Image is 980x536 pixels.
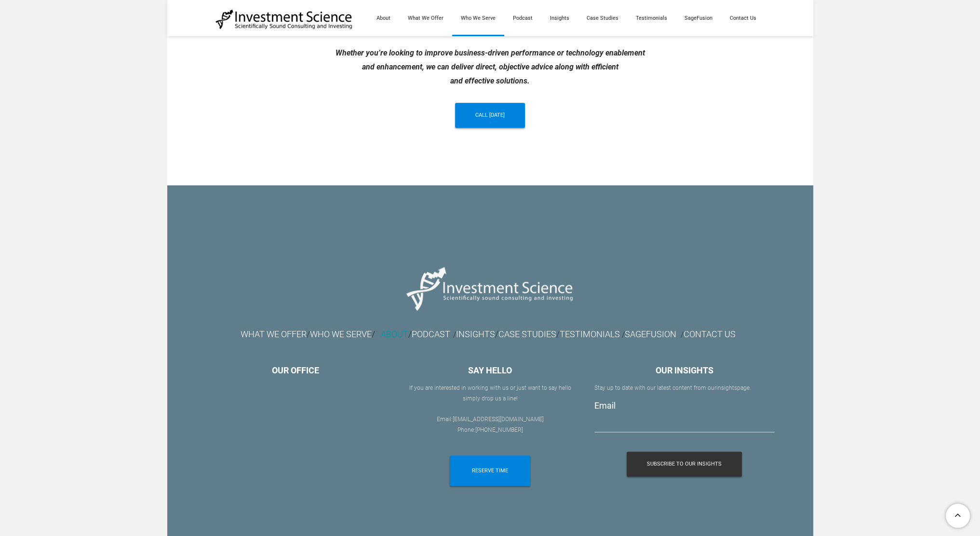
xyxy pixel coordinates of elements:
a: ABOUT [381,329,408,339]
a: CASE STUDIES [498,329,556,339]
font: WHAT WE OFFER [241,329,307,339]
font: / [453,330,456,339]
a: RESERVE TIME [450,455,530,486]
span: Subscribe To Our Insights [647,452,722,477]
font: [PHONE_NUMBER] [475,426,523,433]
font: / [498,329,622,339]
font: / [681,330,684,339]
img: Picture [401,258,579,319]
span: RESERVE TIME [472,455,508,486]
font: OUR OFFICE [272,365,319,375]
font: / [456,329,498,339]
a: insights [716,385,737,391]
font: / [622,330,625,339]
font: / [372,329,375,339]
font: Email: Phone: [436,416,543,433]
font: OUR INSIGHTS [656,365,713,375]
a: CONTACT US [684,329,736,339]
a: WHO WE SERVE [310,332,372,339]
a: call [DATE] [455,103,525,128]
a: [EMAIL_ADDRESS][DOMAIN_NAME] [452,416,543,423]
font: / [381,329,412,339]
font: If you are interested in working with us or ​just want to say hello simply drop us a line! [409,385,571,402]
img: Investment Science | NYC Consulting Services [215,9,353,30]
font: SAGEFUSION [625,329,676,339]
font: Stay up to date with our latest content from our page. [594,385,751,391]
a: To Top [942,500,975,531]
span: call [DATE] [475,103,505,128]
a: INSIGHTS [456,329,495,339]
font: / [307,329,310,339]
font: PODCAST [412,329,450,339]
font: SAY HELLO [468,365,512,375]
font: Whether you’re looking to improve business-driven performance or technology enablement and enhanc... [336,48,645,85]
a: TESTIMONIALS [560,329,620,339]
a: WHAT WE OFFER [241,332,307,339]
label: Email [594,400,616,411]
a: PODCAST [412,332,450,339]
a: [PHONE_NUMBER]​ [475,426,523,433]
font: WHO WE SERVE [310,329,372,339]
a: SAGEFUSION [625,332,676,339]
